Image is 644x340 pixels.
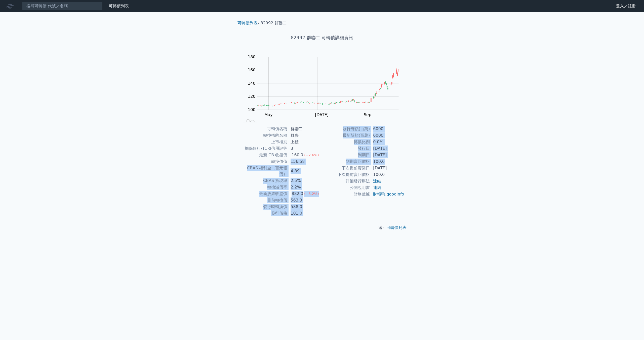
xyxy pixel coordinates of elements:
[370,171,405,178] td: 100.0
[288,204,322,210] td: 588.0
[109,4,129,8] a: 可轉債列表
[237,20,259,26] li: ›
[233,225,411,231] p: 返回
[288,139,322,145] td: 上櫃
[239,190,288,197] td: 最新股票收盤價
[322,139,370,145] td: 轉換比例
[370,165,405,171] td: [DATE]
[322,165,370,171] td: 下次提前賣回日
[288,177,322,184] td: 2.5%
[370,158,405,165] td: 100.0
[22,2,103,10] input: 搜尋可轉債 代號／名稱
[322,132,370,139] td: 最新餘額(百萬)
[239,197,288,204] td: 目前轉換價
[288,165,322,177] td: 4.89
[370,191,405,198] td: ,
[370,152,405,158] td: [DATE]
[264,112,273,117] tspan: May
[373,192,385,197] a: 財報狗
[322,158,370,165] td: 到期賣回價格
[288,126,322,132] td: 群聯二
[322,152,370,158] td: 到期日
[304,192,319,196] span: (+3.2%)
[248,68,256,72] tspan: 160
[612,2,640,10] a: 登入／註冊
[288,197,322,204] td: 563.3
[370,126,405,132] td: 6000
[288,145,322,152] td: 3
[304,153,319,157] span: (+2.6%)
[239,204,288,210] td: 發行時轉換價
[248,94,256,99] tspan: 120
[373,185,381,190] a: 連結
[322,126,370,132] td: 發行總額(百萬)
[370,145,405,152] td: [DATE]
[386,192,404,197] a: goodinfo
[239,210,288,217] td: 發行價格
[248,55,256,59] tspan: 180
[322,145,370,152] td: 發行日
[239,126,288,132] td: 可轉債名稱
[248,81,256,86] tspan: 140
[370,132,405,139] td: 6000
[239,184,288,190] td: 轉換溢價率
[239,158,288,165] td: 轉換價值
[245,55,406,117] g: Chart
[315,112,329,117] tspan: [DATE]
[373,179,381,183] a: 連結
[233,34,411,41] h1: 82992 群聯二 可轉債詳細資訊
[370,139,405,145] td: 0.0%
[291,152,304,158] div: 160.0
[237,21,258,25] a: 可轉債列表
[239,145,288,152] td: 擔保銀行/TCRI信用評等
[288,184,322,190] td: 2.2%
[239,152,288,158] td: 最新 CB 收盤價
[248,107,256,112] tspan: 100
[239,177,288,184] td: CBAS 折現率
[322,171,370,178] td: 下次提前賣回價格
[322,178,370,184] td: 詳細發行辦法
[261,20,287,26] li: 82992 群聯二
[288,158,322,165] td: 156.58
[239,139,288,145] td: 上市櫃別
[239,132,288,139] td: 轉換標的名稱
[288,210,322,217] td: 101.0
[364,112,371,117] tspan: Sep
[291,191,304,197] div: 882.0
[288,132,322,139] td: 群聯
[322,191,370,198] td: 財務數據
[322,184,370,191] td: 公開說明書
[239,165,288,177] td: CBAS 權利金（百元報價）
[386,225,407,230] a: 可轉債列表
